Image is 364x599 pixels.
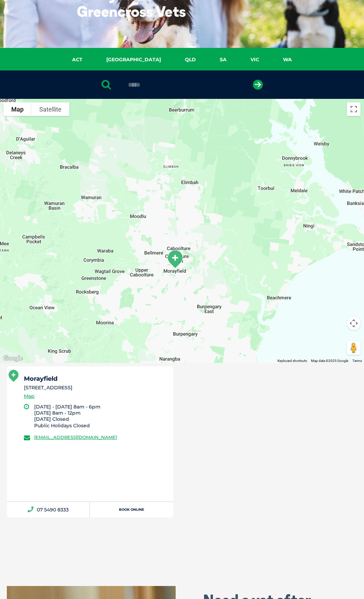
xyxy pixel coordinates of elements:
[24,376,167,382] h5: Morayfield
[352,359,362,363] a: Terms (opens in new tab)
[239,56,271,64] a: VIC
[278,359,307,363] button: Keyboard shortcuts
[24,384,167,391] li: [STREET_ADDRESS]
[34,404,167,429] li: [DATE] - [DATE] 8am - 6pm [DATE] 8am - 12pm [DATE] Closed Public Holidays Closed
[347,102,361,116] button: Toggle fullscreen view
[2,354,24,363] a: Open this area in Google Maps (opens a new window)
[311,359,348,363] span: Map data ©2025 Google
[90,502,173,518] a: Book Online
[3,102,31,116] button: Show street map
[60,56,94,64] a: ACT
[31,102,69,116] button: Show satellite imagery
[34,434,117,440] a: [EMAIL_ADDRESS][DOMAIN_NAME]
[24,392,35,400] a: Map
[347,341,361,355] button: Drag Pegman onto the map to open Street View
[208,56,239,64] a: SA
[2,354,24,363] img: Google
[347,316,361,330] button: Map camera controls
[271,56,304,64] a: WA
[164,247,186,271] div: Morayfield
[7,502,90,518] a: 07 5490 8333
[94,56,173,64] a: [GEOGRAPHIC_DATA]
[173,56,208,64] a: QLD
